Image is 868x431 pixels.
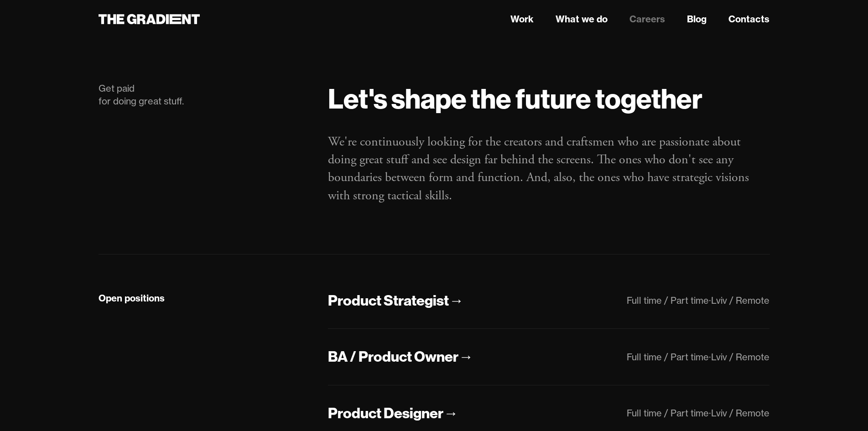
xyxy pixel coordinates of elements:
div: Product Strategist [328,291,449,310]
div: Full time / Part time [627,351,709,363]
div: Lviv / Remote [711,407,769,419]
div: Full time / Part time [627,295,709,306]
div: BA / Product Owner [328,347,458,366]
div: Full time / Part time [627,407,709,419]
a: Work [510,12,534,26]
div: → [449,291,463,310]
p: We're continuously looking for the creators and craftsmen who are passionate about doing great st... [328,133,769,205]
div: Lviv / Remote [711,351,769,363]
a: Blog [687,12,707,26]
div: · [709,295,711,306]
div: → [443,404,458,423]
a: BA / Product Owner→ [328,347,473,367]
strong: Let's shape the future together [328,81,702,116]
strong: Open positions [99,292,165,304]
a: Product Designer→ [328,404,458,423]
div: · [709,351,711,363]
a: Product Strategist→ [328,291,463,311]
a: Careers [629,12,665,26]
a: Contacts [728,12,769,26]
a: What we do [556,12,608,26]
div: Product Designer [328,404,443,423]
div: Get paid for doing great stuff. [99,82,310,108]
div: · [709,407,711,419]
div: Lviv / Remote [711,295,769,306]
div: → [458,347,473,366]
